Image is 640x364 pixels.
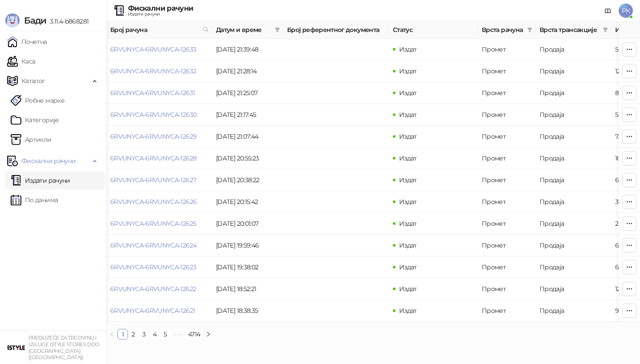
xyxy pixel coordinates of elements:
a: 6RVUNYCA-6RVUNYCA-12622 [110,285,196,293]
a: Робне марке [11,92,64,109]
li: 4 [149,329,160,340]
td: 6RVUNYCA-6RVUNYCA-12624 [107,235,212,256]
span: right [206,332,211,337]
span: Бади [24,15,46,26]
a: Документација [601,4,615,18]
td: Промет [478,300,536,322]
span: left [109,332,115,337]
img: 64x64-companyLogo-77b92cf4-9946-4f36-9751-bf7bb5fd2c7d.png [7,339,25,356]
td: Промет [478,126,536,148]
span: filter [601,23,610,36]
td: [DATE] 21:17:45 [212,104,284,126]
td: Продаја [536,148,612,169]
td: [DATE] 18:38:35 [212,300,284,322]
a: 6RVUNYCA-6RVUNYCA-12632 [110,67,196,75]
span: Издат [399,241,417,249]
td: [DATE] 20:55:23 [212,148,284,169]
li: Следећих 5 Страна [171,329,185,340]
li: 3 [139,329,149,340]
span: filter [525,23,534,36]
td: Промет [478,256,536,278]
td: Промет [478,148,536,169]
td: Промет [478,39,536,60]
td: Продаја [536,191,612,213]
td: Продаја [536,60,612,82]
td: Продаја [536,82,612,104]
span: Издат [399,263,417,271]
td: 6RVUNYCA-6RVUNYCA-12628 [107,148,212,169]
td: 6RVUNYCA-6RVUNYCA-12626 [107,191,212,213]
td: [DATE] 21:07:44 [212,126,284,148]
a: 4 [150,329,160,339]
th: Статус [389,21,478,39]
a: Каса [7,52,35,70]
td: Продаја [536,39,612,60]
span: Издат [399,111,417,119]
td: [DATE] 19:59:46 [212,235,284,256]
div: Фискални рачуни [128,5,193,12]
span: Издат [399,67,417,75]
td: Продаја [536,126,612,148]
td: Промет [478,60,536,82]
td: Продаја [536,256,612,278]
span: Издат [399,307,417,315]
span: Издат [399,132,417,140]
td: Продаја [536,235,612,256]
td: 6RVUNYCA-6RVUNYCA-12631 [107,82,212,104]
a: Почетна [7,33,47,51]
li: 1 [117,329,128,340]
span: Издат [399,285,417,293]
a: Издати рачуни [11,172,70,189]
td: Продаја [536,169,612,191]
span: filter [275,27,280,32]
td: 6RVUNYCA-6RVUNYCA-12630 [107,104,212,126]
td: [DATE] 21:25:07 [212,82,284,104]
td: 6RVUNYCA-6RVUNYCA-12633 [107,39,212,60]
span: Фискални рачуни [21,152,76,170]
a: 6RVUNYCA-6RVUNYCA-12627 [110,176,196,184]
td: [DATE] 18:52:21 [212,278,284,300]
a: Категорије [11,111,59,129]
a: ArtikliАртикли [11,131,52,148]
td: 6RVUNYCA-6RVUNYCA-12622 [107,278,212,300]
td: Продаја [536,300,612,322]
span: Издат [399,154,417,162]
a: 6RVUNYCA-6RVUNYCA-12626 [110,198,196,206]
span: Врста трансакције [540,25,599,35]
td: Промет [478,235,536,256]
a: 5 [160,329,170,339]
a: 6RVUNYCA-6RVUNYCA-12624 [110,241,196,249]
td: [DATE] 20:38:22 [212,169,284,191]
a: 2 [128,329,138,339]
span: Број рачуна [110,25,199,35]
a: 6RVUNYCA-6RVUNYCA-12625 [110,220,196,228]
th: Број рачуна [107,21,212,39]
td: [DATE] 20:01:07 [212,213,284,235]
td: 6RVUNYCA-6RVUNYCA-12632 [107,60,212,82]
td: Промет [478,278,536,300]
li: Претходна страна [107,329,117,340]
td: Промет [478,82,536,104]
a: 6RVUNYCA-6RVUNYCA-12621 [110,307,195,315]
li: 2 [128,329,139,340]
a: 6RVUNYCA-6RVUNYCA-12629 [110,132,196,140]
td: Промет [478,169,536,191]
button: right [203,329,214,340]
span: filter [527,27,532,32]
span: ••• [171,329,185,340]
img: Logo [5,13,20,28]
td: 6RVUNYCA-6RVUNYCA-12621 [107,300,212,322]
a: 6RVUNYCA-6RVUNYCA-12633 [110,45,196,53]
span: filter [603,27,608,32]
td: Продаја [536,278,612,300]
td: 6RVUNYCA-6RVUNYCA-12627 [107,169,212,191]
span: 3.11.4-b868281 [46,17,88,25]
span: Врста рачуна [482,25,524,35]
span: Каталог [21,72,45,90]
a: 6RVUNYCA-6RVUNYCA-12628 [110,154,196,162]
a: 3 [139,329,149,339]
span: Издат [399,220,417,228]
a: 6RVUNYCA-6RVUNYCA-12630 [110,111,196,119]
td: Промет [478,104,536,126]
li: 5 [160,329,171,340]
